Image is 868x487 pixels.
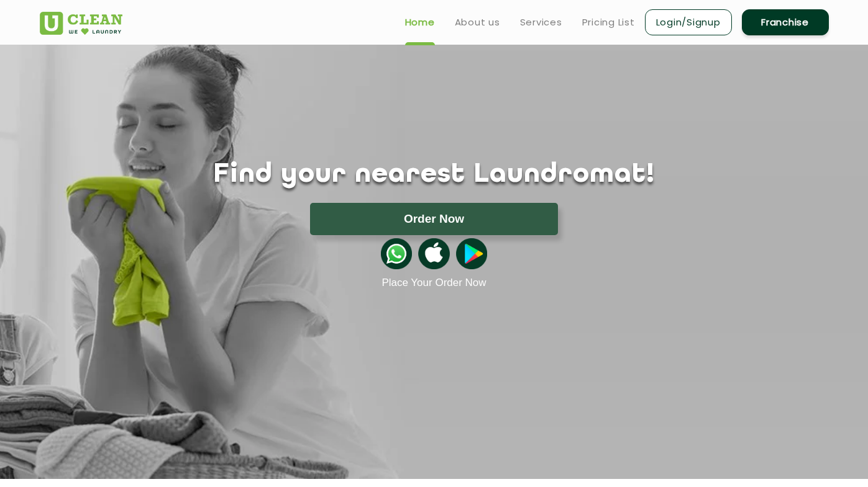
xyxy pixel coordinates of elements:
a: Place Your Order Now [381,277,486,289]
a: Pricing List [582,15,635,30]
a: Login/Signup [645,9,732,35]
button: Order Now [310,203,558,235]
img: whatsappicon.png [381,238,412,269]
h1: Find your nearest Laundromat! [30,159,838,190]
a: Services [520,15,562,30]
img: UClean Laundry and Dry Cleaning [40,12,122,35]
a: Home [405,15,435,30]
img: apple-icon.png [418,238,449,269]
a: About us [455,15,500,30]
a: Franchise [742,9,829,35]
img: playstoreicon.png [456,238,487,269]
